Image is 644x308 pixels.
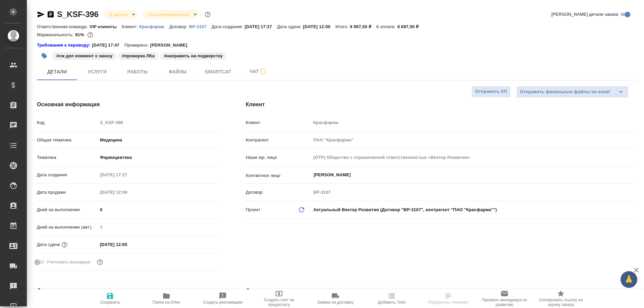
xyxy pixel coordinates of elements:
[75,32,86,37] p: 81%
[520,88,610,96] span: Отправить финальные файлы на email
[537,298,585,307] span: Скопировать ссылку на оценку заказа
[397,24,424,29] p: 8 697,50 ₽
[242,67,274,76] span: Чат
[472,86,511,98] button: Отправить КП
[189,23,212,29] a: ВР-3107
[47,259,91,265] span: Учитывать выходные
[246,206,261,213] p: Проект
[246,119,311,126] p: Клиент
[378,300,406,305] span: Добавить Todo
[86,30,95,39] button: 1376.00 RUB;
[475,88,507,96] span: Отправить КП
[37,189,98,196] p: Дата продажи
[98,170,156,180] input: Пустое поле
[303,24,335,29] p: [DATE] 12:00
[37,224,98,231] p: Дней на выполнение (авт.)
[311,152,637,162] input: Пустое поле
[96,258,104,266] button: Выбери, если сб и вс нужно считать рабочими днями для выполнения заказа.
[277,24,303,29] p: Дата сдачи:
[37,101,219,109] h4: Основная информация
[124,42,150,49] p: Проверено:
[516,86,613,98] button: Отправить финальные файлы на email
[37,137,98,143] p: Общая тематика
[37,241,60,248] p: Дата сдачи
[41,68,73,76] span: Детали
[37,287,219,295] h4: Дополнительно
[516,86,629,98] div: split button
[169,24,189,29] p: Договор:
[164,53,223,59] p: #направить на подверстку
[104,10,138,19] div: В работе
[146,12,191,17] button: Постпретензионный
[37,42,92,49] a: Требования к переводу:
[255,298,303,307] span: Создать счет на предоплату
[60,240,69,249] button: Если добавить услуги и заполнить их объемом, то дата рассчитается автоматически
[139,23,169,29] a: Красфарма
[98,240,156,249] input: ✎ Введи что-нибудь
[107,12,129,17] button: В работе
[52,53,117,58] span: см доп коммент к заказу
[428,300,468,305] span: Определить тематику
[82,289,138,308] button: Сохранить
[81,68,113,76] span: Услуги
[98,187,156,197] input: Пустое поле
[364,289,420,308] button: Добавить Todo
[57,10,99,19] a: S_KSF-396
[311,135,637,145] input: Пустое поле
[92,42,124,49] p: [DATE] 17:47
[122,53,155,59] p: #проверка ЛКа
[98,134,219,146] div: Медицина
[203,10,212,19] button: Доп статусы указывают на важность/срочность заказа
[480,298,529,307] span: Призвать менеджера по развитию
[159,53,227,58] span: направить на подверстку
[56,53,113,59] p: #см доп коммент к заказу
[98,222,219,232] input: Пустое поле
[117,53,159,58] span: проверка ЛКа
[245,24,277,29] p: [DATE] 17:27
[37,10,45,18] button: Скопировать ссылку для ЯМессенджера
[139,24,169,29] p: Красфарма
[90,24,122,29] p: VIP клиенты
[121,68,154,76] span: Работы
[246,189,311,196] p: Договор
[246,172,311,179] p: Контактное лицо
[153,300,180,305] span: Папка на Drive
[37,172,98,178] p: Дата создания
[246,287,637,295] h4: Ответственные
[138,289,195,308] button: Папка на Drive
[202,68,234,76] span: Smartcat
[37,42,92,49] div: Нажми, чтобы открыть папку с инструкцией
[551,11,618,18] span: [PERSON_NAME] детали заказа
[122,24,139,29] p: Клиент:
[621,271,637,288] button: 🙏
[317,300,354,305] span: Заявка на доставку
[633,174,634,176] button: Open
[150,42,192,49] p: [PERSON_NAME]
[476,289,533,308] button: Призвать менеджера по развитию
[623,272,635,287] span: 🙏
[47,10,55,18] button: Скопировать ссылку
[37,32,75,37] p: Маржинальность:
[251,289,307,308] button: Создать счет на предоплату
[37,49,52,63] button: Добавить тэг
[162,68,194,76] span: Файлы
[246,101,637,109] h4: Клиент
[98,118,219,127] input: Пустое поле
[100,300,120,305] span: Сохранить
[98,152,219,163] div: Фармацевтика
[37,206,98,213] p: Дней на выполнение
[350,24,376,29] p: 8 697,50 ₽
[37,24,90,29] p: Ответственная команда:
[376,24,397,29] p: К оплате:
[420,289,476,308] button: Определить тематику
[307,289,364,308] button: Заявка на доставку
[259,68,267,76] svg: Подписаться
[37,154,98,161] p: Тематика
[37,119,98,126] p: Код
[246,137,311,143] p: Контрагент
[311,118,637,127] input: Пустое поле
[311,204,637,215] div: Актуальный Вектор Развития (Договор "ВР-3107", контрагент "ПАО "Красфарма"")
[195,289,251,308] button: Создать рекламацию
[246,154,311,161] p: Наше юр. лицо
[203,300,243,305] span: Создать рекламацию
